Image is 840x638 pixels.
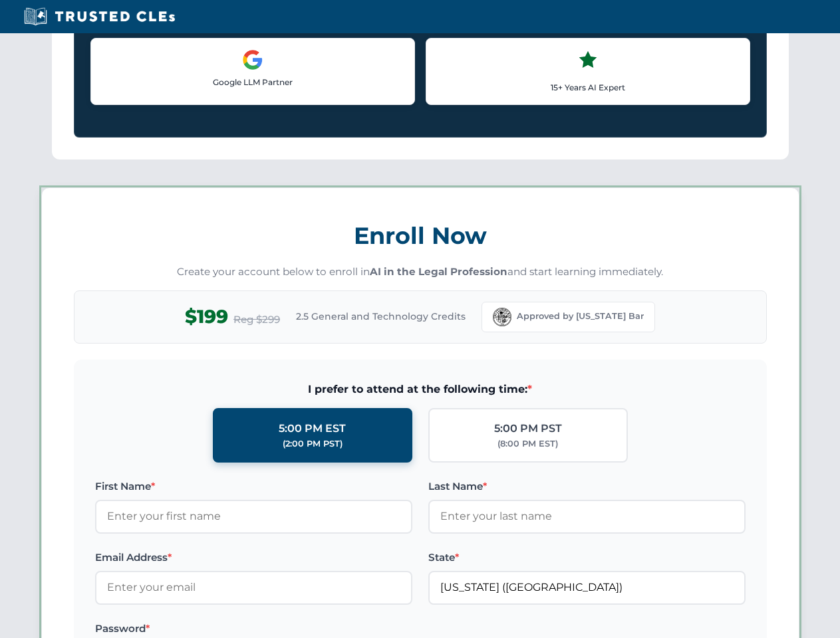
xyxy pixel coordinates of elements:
span: $199 [185,302,228,332]
label: First Name [95,478,412,494]
p: Create your account below to enroll in and start learning immediately. [74,265,767,280]
span: Approved by [US_STATE] Bar [517,310,644,323]
span: Reg $299 [233,312,280,328]
img: Google [242,49,263,70]
div: (8:00 PM EST) [497,437,558,451]
input: Florida (FL) [428,571,746,604]
span: 2.5 General and Technology Credits [296,309,466,324]
div: 5:00 PM PST [494,420,562,437]
label: Email Address [95,550,412,566]
p: Google LLM Partner [102,76,404,88]
img: Florida Bar [493,308,511,326]
img: Trusted CLEs [20,7,179,27]
strong: AI in the Legal Profession [370,265,507,278]
p: 15+ Years AI Expert [437,81,739,94]
input: Enter your email [95,571,412,604]
input: Enter your last name [428,500,746,533]
label: Password [95,621,412,637]
h3: Enroll Now [74,215,767,257]
div: (2:00 PM PST) [283,437,343,451]
label: State [428,550,746,566]
div: 5:00 PM EST [279,420,346,437]
span: I prefer to attend at the following time: [95,381,746,398]
input: Enter your first name [95,500,412,533]
label: Last Name [428,478,746,494]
